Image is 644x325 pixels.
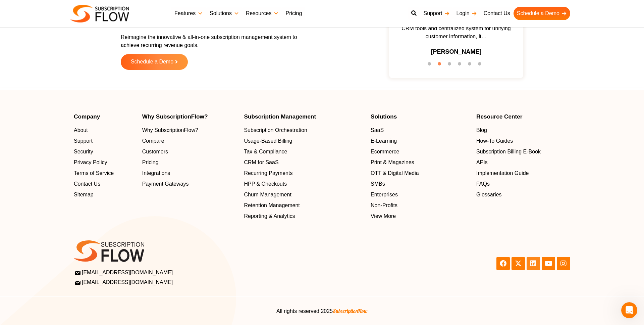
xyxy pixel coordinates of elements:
[371,212,470,220] a: View More
[476,137,513,145] span: How-To Guides
[142,158,237,167] a: Pricing
[476,137,570,145] a: How-To Guides
[476,169,529,177] span: Implementation Guide
[121,33,305,49] p: Reimagine the innovative & all-in-one subscription management system to achieve recurring revenue...
[476,191,502,199] span: Glossaries
[74,137,136,145] a: Support
[476,148,541,156] span: Subscription Billing E-Book
[371,191,470,199] a: Enterprises
[74,148,93,156] span: Security
[371,114,470,120] h4: Solutions
[468,62,475,69] button: 5 of 6
[142,180,189,188] span: Payment Gateways
[75,269,173,277] span: [EMAIL_ADDRESS][DOMAIN_NAME]
[371,212,396,220] span: View More
[243,7,282,20] a: Resources
[244,158,364,167] a: CRM for SaaS
[244,191,291,199] span: Churn Management
[476,180,570,188] a: FAQs
[244,201,364,210] a: Retention Management
[244,212,295,220] span: Reporting & Analytics
[244,114,364,120] h4: Subscription Management
[480,7,514,20] a: Contact Us
[621,302,637,318] iframe: Intercom live chat
[476,126,570,134] a: Blog
[244,169,292,177] span: Recurring Payments
[448,62,454,69] button: 3 of 6
[74,126,88,134] span: About
[244,148,287,156] span: Tax & Compliance
[428,62,434,69] button: 1 of 6
[171,7,206,20] a: Features
[142,158,159,167] span: Pricing
[74,307,570,315] center: All rights reserved 2025
[70,5,129,22] img: Subscriptionflow
[244,126,307,134] span: Subscription Orchestration
[371,126,384,134] span: SaaS
[244,158,278,167] span: CRM for SaaS
[74,169,114,177] span: Terms of Service
[142,169,170,177] span: Integrations
[438,62,444,69] button: 2 of 6
[142,126,198,134] span: Why SubscriptionFlow?
[476,180,490,188] span: FAQs
[244,180,287,188] span: HPP & Checkouts
[371,126,470,134] a: SaaS
[476,114,570,120] h4: Resource Center
[74,158,107,167] span: Privacy Policy
[371,201,470,210] a: Non-Profits
[74,180,100,188] span: Contact Us
[431,47,481,56] h3: [PERSON_NAME]
[371,148,470,156] a: Ecommerce
[74,191,136,199] a: Sitemap
[244,201,300,210] span: Retention Management
[206,7,243,20] a: Solutions
[371,158,414,167] span: Print & Magazines
[142,169,237,177] a: Integrations
[282,7,305,20] a: Pricing
[244,180,364,188] a: HPP & Checkouts
[142,180,237,188] a: Payment Gateways
[371,180,470,188] a: SMBs
[458,62,465,69] button: 4 of 6
[74,180,136,188] a: Contact Us
[75,269,320,277] a: [EMAIL_ADDRESS][DOMAIN_NAME]
[453,7,480,20] a: Login
[244,126,364,134] a: Subscription Orchestration
[244,137,292,145] span: Usage-Based Billing
[74,169,136,177] a: Terms of Service
[131,59,173,65] span: Schedule a Demo
[371,191,398,199] span: Enterprises
[74,158,136,167] a: Privacy Policy
[74,137,93,145] span: Support
[333,308,368,314] span: SubscriptionFlow
[371,201,397,210] span: Non-Profits
[142,137,237,145] a: Compare
[74,114,136,120] h4: Company
[371,148,399,156] span: Ecommerce
[244,148,364,156] a: Tax & Compliance
[142,148,237,156] a: Customers
[420,7,453,20] a: Support
[371,169,470,177] a: OTT & Digital Media
[142,148,168,156] span: Customers
[244,169,364,177] a: Recurring Payments
[74,191,94,199] span: Sitemap
[75,278,320,286] a: [EMAIL_ADDRESS][DOMAIN_NAME]
[142,114,237,120] h4: Why SubscriptionFlow?
[371,158,470,167] a: Print & Magazines
[75,278,173,286] span: [EMAIL_ADDRESS][DOMAIN_NAME]
[244,191,364,199] a: Churn Management
[74,240,144,262] img: SF-logo
[142,126,237,134] a: Why SubscriptionFlow?
[476,169,570,177] a: Implementation Guide
[244,212,364,220] a: Reporting & Analytics
[371,180,385,188] span: SMBs
[371,137,470,145] a: E-Learning
[514,7,570,20] a: Schedule a Demo
[74,126,136,134] a: About
[244,137,364,145] a: Usage-Based Billing
[121,54,188,70] a: Schedule a Demo
[74,148,136,156] a: Security
[476,126,487,134] span: Blog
